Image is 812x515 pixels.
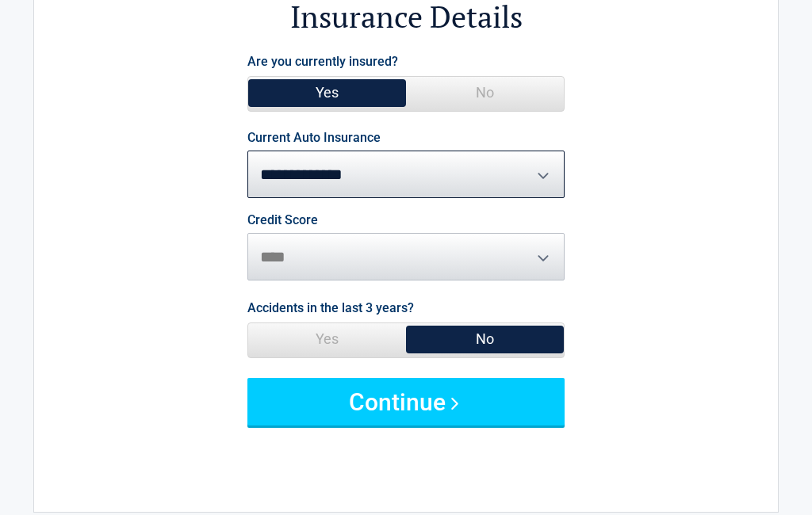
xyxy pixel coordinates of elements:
[247,378,565,425] button: Continue
[247,214,318,227] label: Credit Score
[248,77,406,109] span: Yes
[247,297,414,319] label: Accidents in the last 3 years?
[248,323,406,355] span: Yes
[406,77,564,109] span: No
[247,132,381,144] label: Current Auto Insurance
[406,323,564,355] span: No
[247,51,398,72] label: Are you currently insured?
